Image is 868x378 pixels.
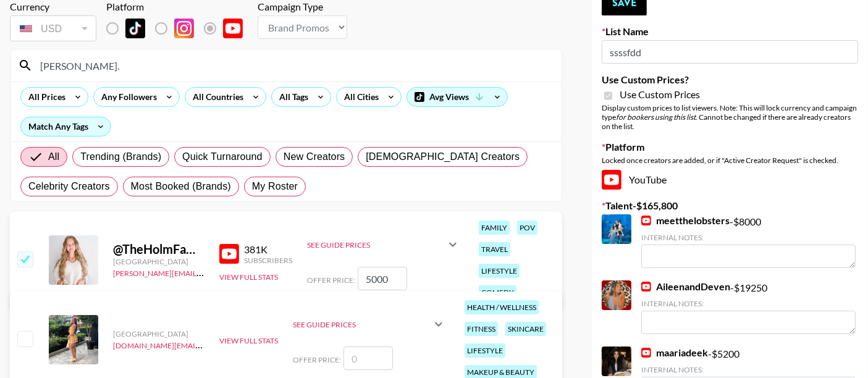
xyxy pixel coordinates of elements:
div: lifestyle [465,343,505,358]
div: comedy [479,285,516,300]
div: See Guide Prices [293,309,446,339]
img: YouTube [219,244,239,264]
span: Most Booked (Brands) [131,179,231,194]
img: TikTok [125,19,145,38]
a: [DOMAIN_NAME][EMAIL_ADDRESS][DOMAIN_NAME] [113,338,298,350]
div: See Guide Prices [307,240,445,250]
input: 0 [343,346,393,370]
div: 381K [244,243,292,256]
div: [GEOGRAPHIC_DATA] [113,257,204,266]
a: maariadeek [641,346,708,359]
div: travel [479,242,510,256]
span: Offer Price: [307,275,355,285]
span: Celebrity Creators [28,179,110,194]
div: - $ 8000 [641,214,856,268]
div: Display custom prices to list viewers. Note: This will lock currency and campaign type . Cannot b... [602,103,858,131]
span: New Creators [284,149,345,164]
div: Any Followers [94,88,159,106]
div: lifestyle [479,264,520,278]
span: Trending (Brands) [80,149,161,164]
span: My Roster [252,179,298,194]
img: YouTube [641,216,651,225]
div: USD [12,18,94,40]
div: Currency [10,1,96,13]
span: Offer Price: [293,355,341,364]
img: YouTube [641,348,651,358]
img: YouTube [641,282,651,292]
div: pov [517,220,537,235]
label: List Name [602,25,858,38]
img: YouTube [602,170,622,190]
div: Currency is locked to USD [10,13,96,44]
div: List locked to YouTube. [106,15,253,41]
div: Internal Notes: [641,299,856,308]
div: Locked once creators are added, or if "Active Creator Request" is checked. [602,156,858,165]
button: View Full Stats [219,336,278,345]
span: [DEMOGRAPHIC_DATA] Creators [366,149,520,164]
div: Match Any Tags [21,117,111,136]
div: skincare [505,322,546,336]
span: Use Custom Prices [620,88,700,101]
div: See Guide Prices [307,230,460,259]
label: Talent - $ 165,800 [602,199,858,212]
div: See Guide Prices [293,320,431,329]
div: Campaign Type [258,1,347,13]
input: Search by User Name [33,56,554,75]
span: All [48,149,59,164]
button: View Full Stats [219,272,278,282]
div: Platform [106,1,253,13]
a: meetthelobsters [641,214,730,227]
div: All Cities [337,88,381,106]
div: [GEOGRAPHIC_DATA] [113,329,204,338]
a: [PERSON_NAME][EMAIL_ADDRESS][DOMAIN_NAME] [113,266,296,278]
label: Use Custom Prices? [602,73,858,86]
div: health / wellness [465,300,539,314]
a: AileenandDeven [641,280,730,293]
div: Internal Notes: [641,365,856,374]
em: for bookers using this list [616,112,696,122]
div: fitness [465,322,498,336]
div: All Countries [185,88,246,106]
input: 5,000 [358,267,407,290]
span: Quick Turnaround [182,149,263,164]
div: Internal Notes: [641,233,856,242]
div: - $ 19250 [641,280,856,334]
div: YouTube [602,170,858,190]
div: All Tags [272,88,311,106]
div: All Prices [21,88,68,106]
div: Subscribers [244,256,292,265]
img: Instagram [174,19,194,38]
label: Platform [602,141,858,153]
div: Avg Views [407,88,507,106]
div: @ TheHolmFamily [113,241,204,257]
img: YouTube [223,19,243,38]
div: family [479,220,510,235]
